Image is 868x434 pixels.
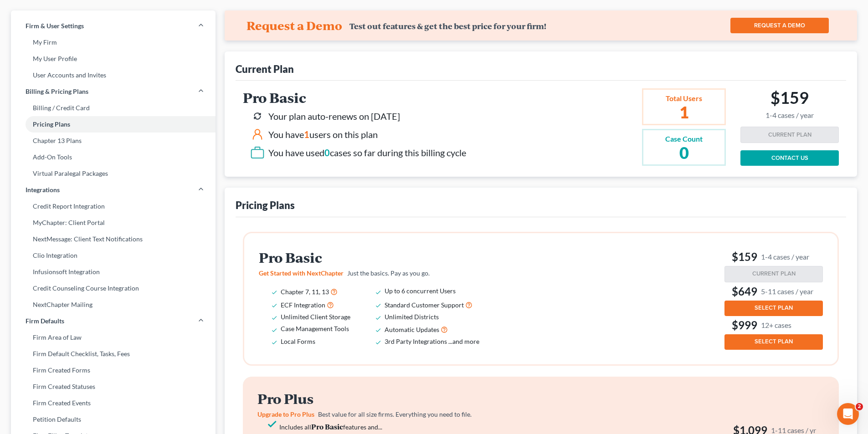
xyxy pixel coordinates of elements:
strong: Pro Basic [311,422,343,431]
h2: 1 [665,104,703,120]
span: Automatic Updates [385,326,439,333]
button: SELECT PLAN [724,334,823,350]
h3: $999 [724,318,823,332]
a: Petition Defaults [11,411,216,428]
a: Firm & User Settings [11,18,216,34]
div: Your plan auto-renews on [DATE] [268,110,400,123]
span: 3rd Party Integrations [385,337,447,345]
span: Case Management Tools [281,325,349,332]
span: Firm Defaults [26,317,64,326]
span: Unlimited Client Storage [281,313,350,321]
div: Total Users [665,93,703,104]
span: SELECT PLAN [755,338,793,345]
a: My Firm [11,34,216,51]
small: 5-11 cases / year [761,286,813,296]
a: Firm Area of Law [11,329,216,346]
a: Firm Default Checklist, Tasks, Fees [11,346,216,362]
a: Add-On Tools [11,149,216,165]
a: REQUEST A DEMO [730,18,829,33]
div: Test out features & get the best price for your firm! [349,21,546,31]
a: Virtual Paralegal Packages [11,165,216,182]
h2: Pro Basic [259,250,492,265]
span: Unlimited Districts [385,313,439,321]
span: Includes all features and... [279,423,382,431]
a: Credit Counseling Course Integration [11,280,216,296]
div: Pricing Plans [236,199,295,212]
div: You have used cases so far during this billing cycle [268,146,466,159]
span: ...and more [448,337,479,345]
span: Standard Customer Support [385,301,464,309]
small: 1-4 cases / year [765,111,814,120]
a: Chapter 13 Plans [11,133,216,149]
span: Local Forms [281,337,315,345]
div: You have users on this plan [268,128,378,141]
a: Infusionsoft Integration [11,264,216,280]
button: SELECT PLAN [724,301,823,316]
iframe: Intercom live chat [837,403,859,425]
span: Best value for all size firms. Everything you need to file. [318,410,472,418]
span: Up to 6 concurrent Users [385,287,456,295]
span: 2 [856,403,863,410]
a: Firm Defaults [11,313,216,329]
a: Billing & Pricing Plans [11,83,216,100]
h2: Pro Plus [257,391,491,406]
a: MyChapter: Client Portal [11,214,216,231]
span: CURRENT PLAN [752,270,796,277]
span: Chapter 7, 11, 13 [281,288,329,296]
a: Firm Created Forms [11,362,216,378]
small: 12+ cases [761,320,791,330]
h3: $159 [724,250,823,264]
div: Case Count [665,134,703,144]
span: Upgrade to Pro Plus [257,410,314,418]
small: 1-4 cases / year [761,252,809,261]
a: Billing / Credit Card [11,100,216,116]
h2: Pro Basic [243,90,466,105]
a: Firm Created Statuses [11,378,216,395]
a: NextChapter Mailing [11,296,216,313]
span: Billing & Pricing Plans [26,87,88,96]
a: Firm Created Events [11,395,216,411]
h3: $649 [724,284,823,299]
button: CURRENT PLAN [724,266,823,282]
a: NextMessage: Client Text Notifications [11,231,216,247]
a: Clio Integration [11,247,216,264]
div: Current Plan [236,62,294,76]
h4: Request a Demo [247,18,342,33]
span: 1 [304,129,309,140]
span: Get Started with NextChapter [259,269,344,277]
a: CONTACT US [740,150,839,166]
button: CURRENT PLAN [740,127,839,143]
h2: $159 [765,88,814,119]
span: Firm & User Settings [26,21,84,31]
span: Just the basics. Pay as you go. [347,269,430,277]
span: SELECT PLAN [755,304,793,311]
a: Integrations [11,182,216,198]
span: 0 [324,147,330,158]
a: User Accounts and Invites [11,67,216,83]
a: Credit Report Integration [11,198,216,214]
a: My User Profile [11,51,216,67]
h2: 0 [665,144,703,161]
a: Pricing Plans [11,116,216,133]
span: Integrations [26,185,60,194]
span: ECF Integration [281,301,325,309]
